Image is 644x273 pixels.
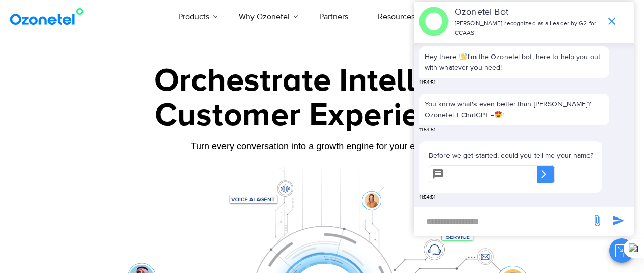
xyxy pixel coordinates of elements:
p: Hey there ! I'm the Ozonetel bot, here to help you out with whatever you need! [425,51,604,73]
p: Ozonetel Bot [455,6,601,19]
span: 11:54:51 [419,126,435,134]
div: new-msg-input [419,212,586,231]
span: 11:54:51 [419,79,435,87]
img: 👋 [460,53,467,60]
img: 😍 [495,111,502,118]
span: send message [587,210,607,231]
span: end chat or minimize [602,11,622,32]
p: You know what's even better than [PERSON_NAME]? Ozonetel + ChatGPT = ! [425,99,604,120]
span: send message [608,210,629,231]
img: header [419,7,449,36]
div: Orchestrate Intelligent [40,65,605,97]
p: [PERSON_NAME] recognized as a Leader by G2 for CCAAS [455,19,601,38]
p: Before we get started, could you tell me your name? [429,150,593,161]
div: Customer Experiences [40,91,605,140]
button: Close chat [609,238,634,263]
span: 11:54:51 [419,194,435,201]
div: Turn every conversation into a growth engine for your enterprise. [40,141,605,152]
